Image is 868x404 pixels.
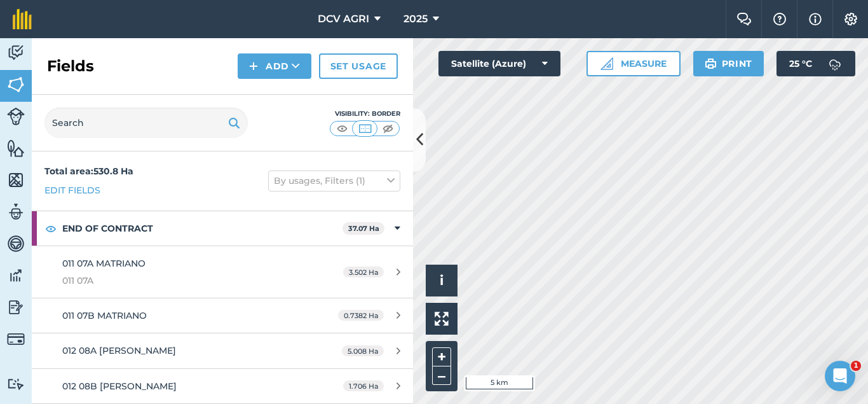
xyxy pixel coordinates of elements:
img: Two speech bubbles overlapping with the left bubble in the forefront [736,13,752,25]
a: 012 08B [PERSON_NAME]1.706 Ha [32,369,413,403]
span: 1.706 Ha [343,380,384,391]
img: svg+xml;base64,PD94bWwgdmVyc2lvbj0iMS4wIiBlbmNvZGluZz0idXRmLTgiPz4KPCEtLSBHZW5lcmF0b3I6IEFkb2JlIE... [7,108,25,125]
img: Ruler icon [600,57,613,70]
a: 011 07A MATRIANO011 07A3.502 Ha [32,246,413,298]
input: Search [44,108,248,138]
button: Add [238,53,311,79]
img: svg+xml;base64,PHN2ZyB4bWxucz0iaHR0cDovL3d3dy53My5vcmcvMjAwMC9zdmciIHdpZHRoPSIxOCIgaGVpZ2h0PSIyNC... [45,221,57,236]
img: Four arrows, one pointing top left, one top right, one bottom right and the last bottom left [435,312,449,326]
strong: Total area : 530.8 Ha [44,165,133,177]
img: svg+xml;base64,PHN2ZyB4bWxucz0iaHR0cDovL3d3dy53My5vcmcvMjAwMC9zdmciIHdpZHRoPSI1NiIgaGVpZ2h0PSI2MC... [7,139,25,158]
img: A question mark icon [772,13,787,25]
img: svg+xml;base64,PD94bWwgdmVyc2lvbj0iMS4wIiBlbmNvZGluZz0idXRmLTgiPz4KPCEtLSBHZW5lcmF0b3I6IEFkb2JlIE... [7,266,25,285]
img: svg+xml;base64,PHN2ZyB4bWxucz0iaHR0cDovL3d3dy53My5vcmcvMjAwMC9zdmciIHdpZHRoPSI1MCIgaGVpZ2h0PSI0MC... [334,122,350,135]
img: svg+xml;base64,PHN2ZyB4bWxucz0iaHR0cDovL3d3dy53My5vcmcvMjAwMC9zdmciIHdpZHRoPSI1MCIgaGVpZ2h0PSI0MC... [357,122,373,135]
a: Edit fields [44,183,100,197]
img: svg+xml;base64,PD94bWwgdmVyc2lvbj0iMS4wIiBlbmNvZGluZz0idXRmLTgiPz4KPCEtLSBHZW5lcmF0b3I6IEFkb2JlIE... [7,298,25,317]
div: END OF CONTRACT37.07 Ha [32,211,413,246]
img: svg+xml;base64,PHN2ZyB4bWxucz0iaHR0cDovL3d3dy53My5vcmcvMjAwMC9zdmciIHdpZHRoPSI1NiIgaGVpZ2h0PSI2MC... [7,171,25,190]
iframe: Intercom live chat [825,361,855,391]
img: A cog icon [843,13,858,25]
span: 2025 [403,11,428,27]
span: 0.7382 Ha [338,310,384,321]
a: 011 07B MATRIANO0.7382 Ha [32,298,413,333]
h2: Fields [47,56,94,76]
img: svg+xml;base64,PHN2ZyB4bWxucz0iaHR0cDovL3d3dy53My5vcmcvMjAwMC9zdmciIHdpZHRoPSI1MCIgaGVpZ2h0PSI0MC... [380,122,396,135]
img: svg+xml;base64,PHN2ZyB4bWxucz0iaHR0cDovL3d3dy53My5vcmcvMjAwMC9zdmciIHdpZHRoPSIxOSIgaGVpZ2h0PSIyNC... [228,115,240,130]
button: 25 °C [776,51,855,76]
span: 1 [851,361,861,371]
img: svg+xml;base64,PD94bWwgdmVyc2lvbj0iMS4wIiBlbmNvZGluZz0idXRmLTgiPz4KPCEtLSBHZW5lcmF0b3I6IEFkb2JlIE... [7,378,25,390]
span: 012 08A [PERSON_NAME] [62,345,176,356]
span: 5.008 Ha [342,345,384,356]
strong: END OF CONTRACT [62,211,342,246]
img: svg+xml;base64,PD94bWwgdmVyc2lvbj0iMS4wIiBlbmNvZGluZz0idXRmLTgiPz4KPCEtLSBHZW5lcmF0b3I6IEFkb2JlIE... [7,330,25,348]
img: svg+xml;base64,PHN2ZyB4bWxucz0iaHR0cDovL3d3dy53My5vcmcvMjAwMC9zdmciIHdpZHRoPSIxNyIgaGVpZ2h0PSIxNy... [809,11,822,27]
button: Measure [587,51,681,76]
img: svg+xml;base64,PD94bWwgdmVyc2lvbj0iMS4wIiBlbmNvZGluZz0idXRmLTgiPz4KPCEtLSBHZW5lcmF0b3I6IEFkb2JlIE... [822,51,848,76]
span: 011 07B MATRIANO [62,310,147,321]
button: i [426,265,458,296]
img: svg+xml;base64,PHN2ZyB4bWxucz0iaHR0cDovL3d3dy53My5vcmcvMjAwMC9zdmciIHdpZHRoPSIxOSIgaGVpZ2h0PSIyNC... [705,56,717,71]
span: 011 07A [62,274,301,288]
button: Print [693,51,764,76]
img: svg+xml;base64,PD94bWwgdmVyc2lvbj0iMS4wIiBlbmNvZGluZz0idXRmLTgiPz4KPCEtLSBHZW5lcmF0b3I6IEFkb2JlIE... [7,202,25,221]
div: Visibility: Border [329,109,400,119]
span: 3.502 Ha [343,267,384,277]
a: Set usage [319,53,398,79]
img: svg+xml;base64,PD94bWwgdmVyc2lvbj0iMS4wIiBlbmNvZGluZz0idXRmLTgiPz4KPCEtLSBHZW5lcmF0b3I6IEFkb2JlIE... [7,234,25,253]
img: svg+xml;base64,PHN2ZyB4bWxucz0iaHR0cDovL3d3dy53My5vcmcvMjAwMC9zdmciIHdpZHRoPSIxNCIgaGVpZ2h0PSIyNC... [249,59,258,74]
img: fieldmargin Logo [13,9,32,29]
span: 012 08B [PERSON_NAME] [62,380,177,392]
strong: 37.07 Ha [348,224,379,233]
span: 25 ° C [789,51,812,76]
span: 011 07A MATRIANO [62,258,146,269]
button: Satellite (Azure) [438,51,560,76]
img: svg+xml;base64,PHN2ZyB4bWxucz0iaHR0cDovL3d3dy53My5vcmcvMjAwMC9zdmciIHdpZHRoPSI1NiIgaGVpZ2h0PSI2MC... [7,75,25,94]
button: + [432,347,451,366]
button: – [432,366,451,385]
button: By usages, Filters (1) [268,171,400,191]
a: 012 08A [PERSON_NAME]5.008 Ha [32,333,413,368]
span: i [440,272,444,288]
img: svg+xml;base64,PD94bWwgdmVyc2lvbj0iMS4wIiBlbmNvZGluZz0idXRmLTgiPz4KPCEtLSBHZW5lcmF0b3I6IEFkb2JlIE... [7,43,25,62]
span: DCV AGRI [318,11,369,27]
